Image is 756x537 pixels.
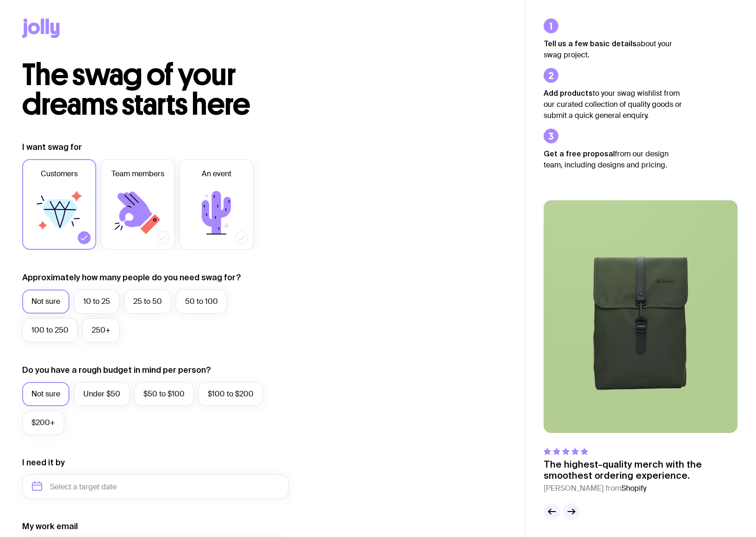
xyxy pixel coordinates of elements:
[544,149,615,158] strong: Get a free proposal
[176,290,227,314] label: 50 to 100
[22,272,241,283] label: Approximately how many people do you need swag for?
[544,38,682,61] p: about your swag project.
[544,89,593,97] strong: Add products
[112,168,164,179] span: Team members
[544,39,637,48] strong: Tell us a few basic details
[22,521,78,532] label: My work email
[544,87,682,121] p: to your swag wishlist from our curated collection of quality goods or submit a quick general enqu...
[22,318,78,342] label: 100 to 250
[202,168,231,179] span: An event
[544,483,737,494] cite: [PERSON_NAME] from
[198,382,263,406] label: $100 to $200
[134,382,194,406] label: $50 to $100
[22,56,250,123] span: The swag of your dreams starts here
[22,382,69,406] label: Not sure
[22,475,289,499] input: Select a target date
[74,290,119,314] label: 10 to 25
[22,411,64,435] label: $200+
[124,290,171,314] label: 25 to 50
[82,318,120,342] label: 250+
[22,457,65,468] label: I need it by
[22,290,69,314] label: Not sure
[74,382,130,406] label: Under $50
[544,459,737,481] p: The highest-quality merch with the smoothest ordering experience.
[544,148,682,171] p: from our design team, including designs and pricing.
[41,168,78,179] span: Customers
[22,142,82,153] label: I want swag for
[22,364,211,376] label: Do you have a rough budget in mind per person?
[621,483,646,493] span: Shopify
